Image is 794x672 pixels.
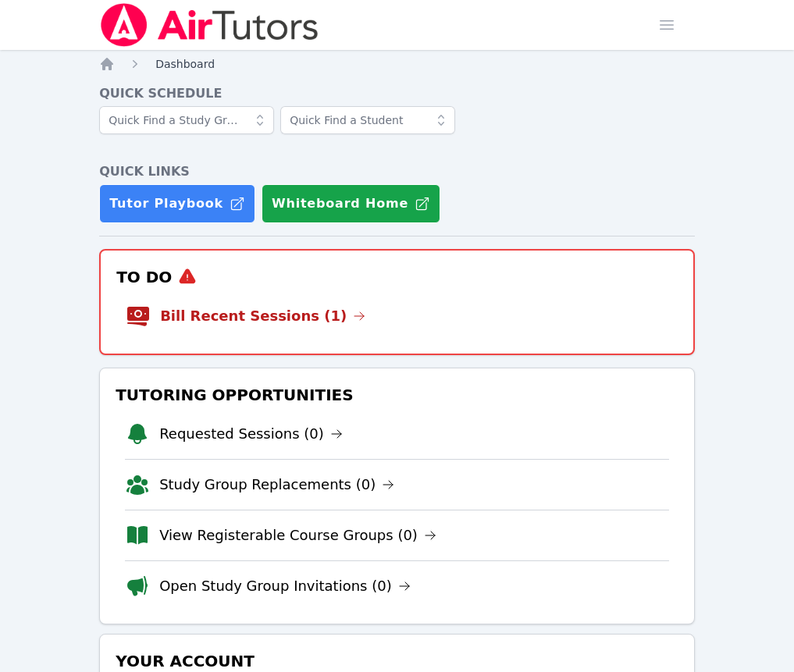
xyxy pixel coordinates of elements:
img: Air Tutors [99,3,320,47]
input: Quick Find a Study Group [99,106,274,134]
h4: Quick Schedule [99,84,695,103]
a: Open Study Group Invitations (0) [159,575,411,597]
a: Bill Recent Sessions (1) [160,305,365,327]
a: Tutor Playbook [99,184,255,223]
a: Requested Sessions (0) [159,423,343,445]
a: Study Group Replacements (0) [159,474,394,496]
button: Whiteboard Home [262,184,440,223]
h3: Tutoring Opportunities [112,381,682,409]
a: Dashboard [155,56,215,72]
nav: Breadcrumb [99,56,695,72]
span: Dashboard [155,58,215,70]
input: Quick Find a Student [280,106,455,134]
h4: Quick Links [99,162,695,181]
a: View Registerable Course Groups (0) [159,524,436,546]
h3: To Do [113,263,681,291]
